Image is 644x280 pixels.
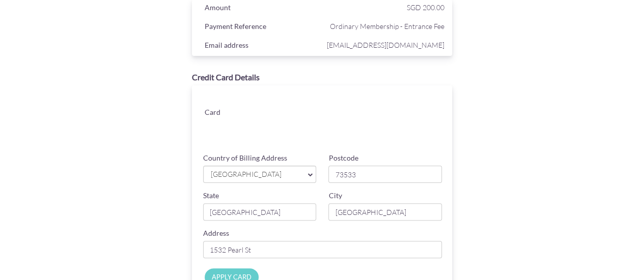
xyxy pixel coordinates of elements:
[197,106,261,121] div: Card
[210,169,300,180] span: [GEOGRAPHIC_DATA]
[203,153,287,163] label: Country of Billing Address
[328,153,358,163] label: Postcode
[203,166,317,183] a: [GEOGRAPHIC_DATA]
[203,191,219,201] label: State
[268,96,443,114] iframe: Secure card number input frame
[203,228,229,238] label: Address
[407,3,444,12] span: SGD 200.00
[328,191,342,201] label: City
[324,39,444,51] span: [EMAIL_ADDRESS][DOMAIN_NAME]
[197,1,325,16] div: Amount
[268,118,355,136] iframe: Secure card expiration date input frame
[197,20,325,35] div: Payment Reference
[356,118,443,136] iframe: Secure card security code input frame
[197,39,325,54] div: Email address
[324,20,444,33] span: Ordinary Membership - Entrance Fee
[192,72,453,83] div: Credit Card Details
